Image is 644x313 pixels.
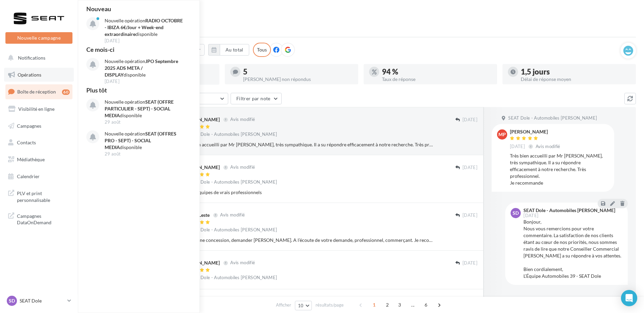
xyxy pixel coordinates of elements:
span: [DATE] [510,144,525,150]
span: 2 [382,299,393,310]
div: 1,5 jours [521,68,630,76]
span: Avis modifié [536,144,560,149]
span: SEAT Dole - Automobiles [PERSON_NAME] [188,131,277,138]
span: Notifications [18,55,45,61]
div: 5 [243,68,353,76]
span: résultats/page [316,302,344,308]
span: [DATE] [463,117,477,123]
a: Opérations [4,68,74,82]
div: [PERSON_NAME] [182,164,220,171]
a: PLV et print personnalisable [4,186,74,206]
div: SEAT Dole - Automobiles [PERSON_NAME] [523,208,615,213]
span: SD [513,210,519,216]
a: Médiathèque [4,152,74,167]
a: Contacts [4,135,74,150]
div: Open Intercom Messenger [621,290,637,306]
span: Visibilité en ligne [18,106,55,112]
span: 1 [369,299,380,310]
span: Calendrier [17,173,40,179]
div: [PERSON_NAME] [182,116,220,123]
span: [DATE] [463,260,477,266]
span: [DATE] [463,212,477,218]
div: 60 [62,89,70,95]
div: [PERSON_NAME] [510,129,562,134]
span: PLV et print personnalisable [17,189,70,203]
div: [PERSON_NAME] non répondus [243,77,353,82]
button: Notifications [4,51,71,65]
span: SD [9,297,15,304]
span: SEAT Dole - Automobiles [PERSON_NAME] [188,179,277,185]
span: 3 [394,299,405,310]
a: SD SEAT Dole [5,294,72,307]
button: Filtrer par note [231,93,282,104]
div: Délai de réponse moyen [521,77,630,82]
a: Calendrier [4,169,74,184]
p: SEAT Dole [20,297,65,304]
div: Très bien accueilli par Mr [PERSON_NAME], très sympathique. Il a su répondre efficacement à notre... [182,141,433,148]
span: [DATE] [523,213,538,218]
a: Boîte de réception60 [4,84,74,99]
a: Visibilité en ligne [4,102,74,116]
span: Médiathèque [17,156,45,162]
span: SEAT Dole - Automobiles [PERSON_NAME] [508,115,597,121]
div: Bonne équipes de vrais professionnels [182,189,433,196]
span: Avis modifié [230,260,255,266]
button: Au total [208,44,249,56]
button: Nouvelle campagne [5,32,72,44]
div: Taux de réponse [382,77,492,82]
a: Campagnes DataOnDemand [4,209,74,229]
span: SEAT Dole - Automobiles [PERSON_NAME] [188,227,277,233]
span: Boîte de réception [17,89,56,95]
span: [DATE] [463,165,477,171]
span: Avis modifié [230,117,255,122]
span: Avis modifié [220,212,245,218]
span: Campagnes DataOnDemand [17,211,70,226]
span: Afficher [276,302,291,308]
span: 10 [298,303,304,308]
button: Au total [220,44,249,56]
div: Très bien accueilli par Mr [PERSON_NAME], très sympathique. Il a su répondre efficacement à notre... [510,152,609,186]
span: 6 [421,299,431,310]
div: [PERSON_NAME] [182,259,220,266]
div: 94 % [382,68,492,76]
span: Avis modifié [230,165,255,170]
div: Tous [253,43,271,57]
div: Bonjour, Nous vous remercions pour votre commentaire. La satisfaction de nos clients étant au cœu... [523,218,622,279]
div: Très bonne concession, demander [PERSON_NAME]. A l’écoute de votre demande, professionnel, commer... [182,237,433,244]
button: 10 [295,301,312,310]
span: SEAT Dole - Automobiles [PERSON_NAME] [188,275,277,281]
a: Campagnes [4,119,74,133]
span: MP [498,131,506,138]
span: Opérations [18,72,41,78]
span: Campagnes [17,123,41,128]
div: Boîte de réception [86,11,636,21]
span: ... [407,299,418,310]
span: Contacts [17,140,36,145]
